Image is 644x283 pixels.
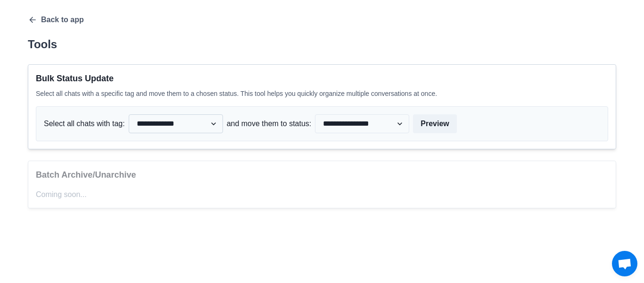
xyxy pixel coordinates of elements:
[28,15,84,25] button: Back to app
[36,72,608,85] p: Bulk Status Update
[227,118,312,129] p: and move them to status:
[612,251,637,276] div: Open chat
[36,169,608,181] p: Batch Archive/Unarchive
[413,114,456,133] button: Preview
[44,118,125,129] p: Select all chats with tag:
[28,36,616,53] p: Tools
[36,89,608,99] p: Select all chats with a specific tag and move them to a chosen status. This tool helps you quickl...
[36,189,608,200] p: Coming soon...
